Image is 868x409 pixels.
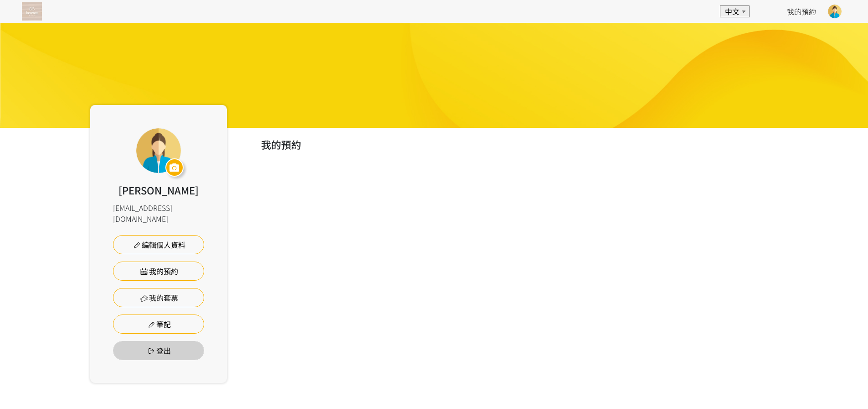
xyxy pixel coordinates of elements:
div: [PERSON_NAME] [118,183,199,198]
a: 編輯個人資料 [113,235,204,254]
a: 我的預約 [113,262,204,281]
a: 我的套票 [113,288,204,307]
div: [EMAIL_ADDRESS][DOMAIN_NAME] [113,202,204,224]
button: 登出 [113,341,204,360]
a: 我的預約 [787,6,816,17]
h2: 我的預約 [261,137,778,152]
a: 筆記 [113,315,204,334]
img: T57dtJh47iSJKDtQ57dN6xVUMYY2M0XQuGF02OI4.png [22,2,42,21]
